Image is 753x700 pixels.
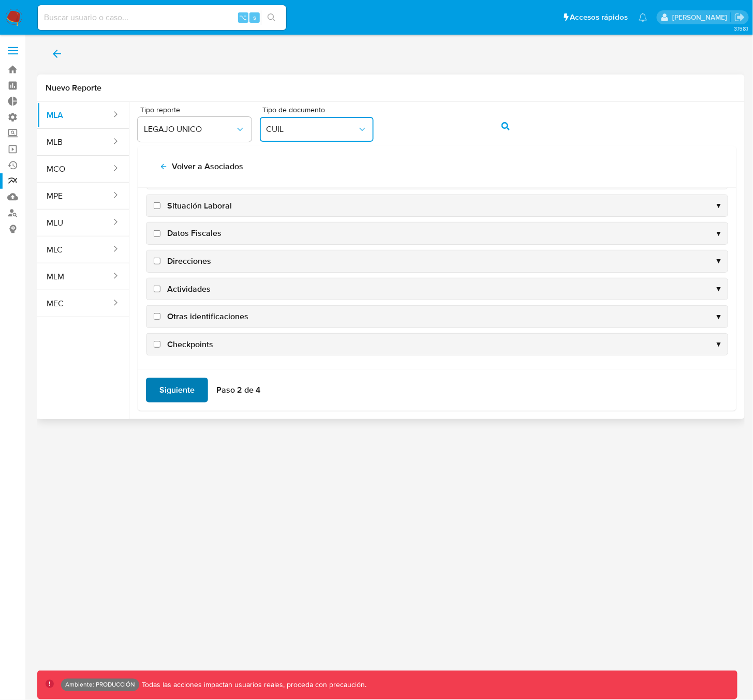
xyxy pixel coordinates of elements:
button: search-icon [261,10,282,25]
span: Accesos rápidos [570,12,628,23]
span: s [253,12,256,22]
a: Salir [734,12,745,23]
a: Notificaciones [639,13,647,22]
span: ⌥ [239,12,247,22]
input: Buscar usuario o caso... [38,11,286,24]
p: Todas las acciones impactan usuarios reales, proceda con precaución. [139,680,367,690]
p: yamil.zavala@mercadolibre.com [672,12,731,22]
p: Ambiente: PRODUCCIÓN [65,683,135,687]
